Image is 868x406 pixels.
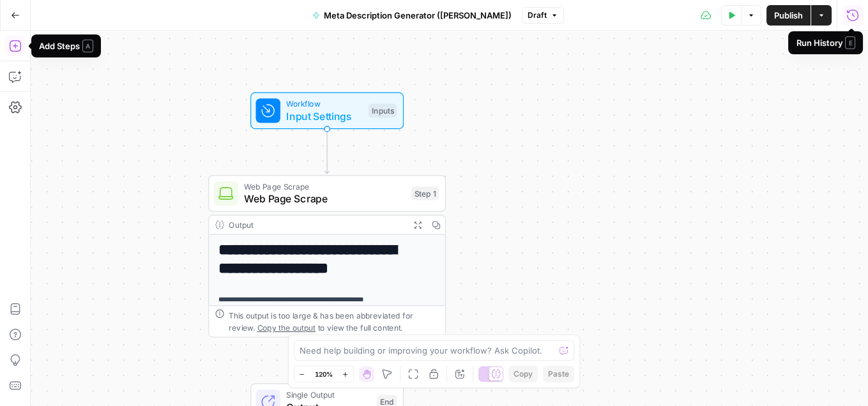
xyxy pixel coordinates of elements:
div: Run History [796,36,855,49]
span: Copy [514,368,533,380]
button: Copy [508,366,538,382]
div: Step 1 [411,186,439,200]
span: Meta Description Generator ([PERSON_NAME]) [324,9,512,22]
div: Add Steps [39,40,93,52]
span: Input Settings [286,109,362,124]
div: This output is too large & has been abbreviated for review. to view the full content. [229,309,439,333]
div: WorkflowInput SettingsInputs [208,93,446,130]
button: Meta Description Generator ([PERSON_NAME]) [305,5,519,26]
button: Paste [543,366,574,382]
span: Copy the output [257,323,316,332]
div: Inputs [369,104,397,118]
span: Draft [528,10,547,21]
g: Edge from start to step_1 [324,128,329,174]
span: A [82,40,93,52]
button: Draft [522,7,564,24]
span: 120% [315,369,333,379]
div: Output [229,219,404,231]
button: Publish [766,5,811,26]
span: Publish [774,9,803,22]
span: Workflow [286,98,362,110]
span: Web Page Scrape [244,181,405,193]
span: E [845,36,855,49]
span: Single Output [286,389,370,401]
span: Web Page Scrape [244,191,405,206]
span: Paste [548,368,569,380]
